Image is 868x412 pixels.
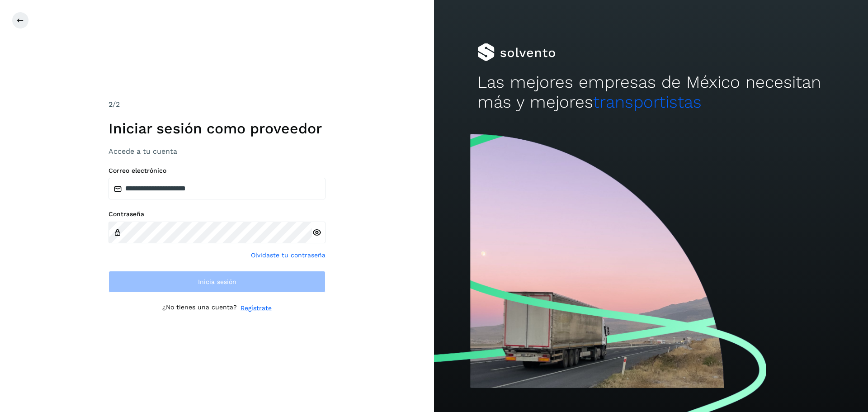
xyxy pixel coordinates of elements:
[477,72,825,113] h2: Las mejores empresas de México necesitan más y mejores
[108,100,113,109] span: 2
[108,167,325,175] label: Correo electrónico
[198,279,236,285] span: Inicia sesión
[108,120,325,137] h1: Iniciar sesión como proveedor
[241,303,272,313] a: Regístrate
[108,210,325,218] label: Contraseña
[162,303,237,313] p: ¿No tienes una cuenta?
[108,147,325,156] h3: Accede a tu cuenta
[108,271,325,293] button: Inicia sesión
[593,92,702,112] span: transportistas
[108,99,325,110] div: /2
[251,251,325,260] a: Olvidaste tu contraseña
